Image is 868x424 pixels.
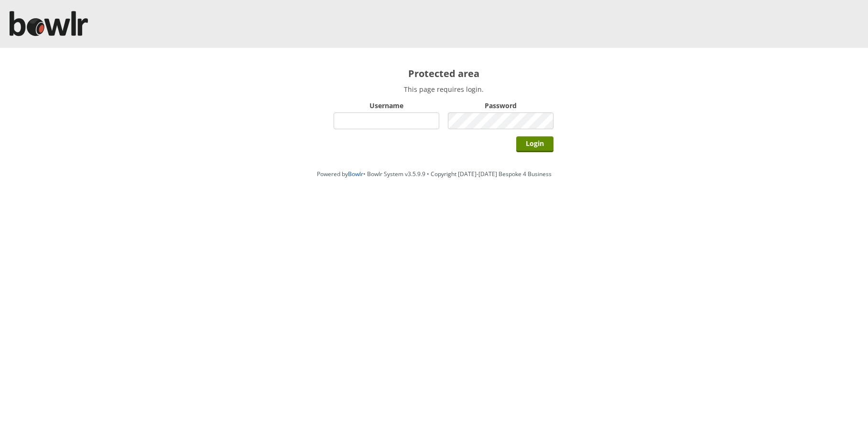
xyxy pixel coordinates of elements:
label: Password [448,101,553,110]
h2: Protected area [334,67,553,80]
a: Bowlr [348,170,363,178]
input: Login [516,136,553,152]
p: This page requires login. [334,85,553,94]
span: Powered by • Bowlr System v3.5.9.9 • Copyright [DATE]-[DATE] Bespoke 4 Business [317,170,552,178]
label: Username [334,101,439,110]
